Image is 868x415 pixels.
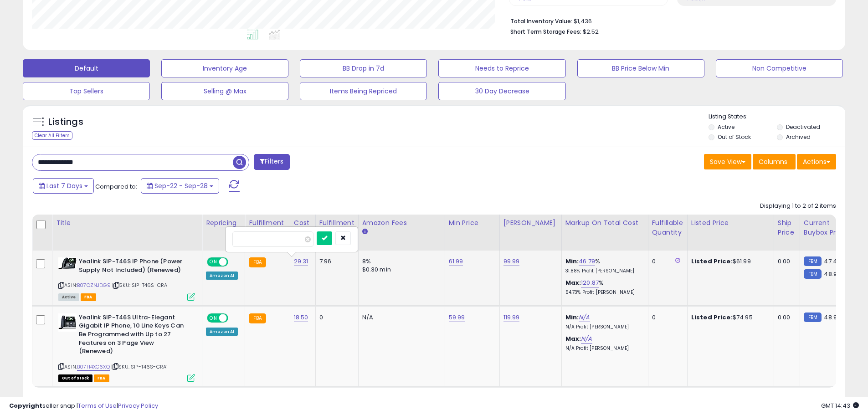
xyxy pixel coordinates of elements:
[111,363,168,370] span: | SKU: SIP-T46S-CRA1
[206,218,241,228] div: Repricing
[565,313,579,322] b: Min:
[565,324,641,330] p: N/A Profit [PERSON_NAME]
[821,401,859,410] span: 2025-10-6 14:43 GMT
[161,59,288,77] button: Inventory Age
[579,257,595,266] a: 46.79
[206,328,238,336] div: Amazon AI
[319,257,351,266] div: 7.96
[704,154,751,169] button: Save View
[510,15,829,26] li: $1,436
[561,215,648,251] th: The percentage added to the cost of goods (COGS) that forms the calculator for Min & Max prices.
[581,278,599,287] a: 120.87
[23,59,150,77] button: Default
[565,279,641,296] div: %
[206,272,238,280] div: Amazon AI
[503,257,520,266] a: 99.99
[294,218,312,228] div: Cost
[583,27,599,36] span: $2.52
[503,218,558,228] div: [PERSON_NAME]
[58,313,77,332] img: 41obbmf3PEL._SL40_.jpg
[161,82,288,100] button: Selling @ Max
[565,289,641,296] p: 54.73% Profit [PERSON_NAME]
[449,218,496,228] div: Min Price
[565,268,641,274] p: 31.88% Profit [PERSON_NAME]
[249,313,266,323] small: FBA
[227,314,241,322] span: OFF
[112,282,167,289] span: | SKU: SIP-T46S-CRA
[46,181,82,190] span: Last 7 Days
[79,257,190,277] b: Yealink SIP-T46S IP Phone (Power Supply Not Included) (Renewed)
[565,218,644,228] div: Markup on Total Cost
[300,59,427,77] button: BB Drop in 7d
[691,313,767,322] div: $74.95
[208,258,219,266] span: ON
[94,374,109,382] span: FBA
[778,218,796,237] div: Ship Price
[804,218,851,237] div: Current Buybox Price
[227,258,241,266] span: OFF
[581,334,592,343] a: N/A
[760,202,836,210] div: Displaying 1 to 2 of 2 items
[56,218,198,228] div: Title
[510,28,581,36] b: Short Term Storage Fees:
[249,257,266,267] small: FBA
[118,401,158,410] a: Privacy Policy
[804,269,822,279] small: FBM
[77,282,111,289] a: B07CZNJDG9
[510,17,572,25] b: Total Inventory Value:
[691,257,767,266] div: $61.99
[577,59,704,77] button: BB Price Below Min
[300,82,427,100] button: Items Being Repriced
[691,257,733,266] b: Listed Price:
[438,59,565,77] button: Needs to Reprice
[58,293,79,301] span: All listings currently available for purchase on Amazon
[58,313,195,381] div: ASIN:
[154,181,208,190] span: Sep-22 - Sep-28
[319,313,351,322] div: 0
[249,218,286,228] div: Fulfillment
[362,218,441,228] div: Amazon Fees
[32,131,72,140] div: Clear All Filters
[691,313,733,322] b: Listed Price:
[58,257,77,269] img: 41HmgooHB8L._SL40_.jpg
[652,313,680,322] div: 0
[565,345,641,352] p: N/A Profit [PERSON_NAME]
[77,363,110,371] a: B07H4XC6XQ
[565,278,581,287] b: Max:
[319,218,354,237] div: Fulfillment Cost
[565,257,641,274] div: %
[58,257,195,300] div: ASIN:
[579,313,590,322] a: N/A
[294,257,308,266] a: 29.31
[141,178,219,194] button: Sep-22 - Sep-28
[786,123,820,131] label: Deactivated
[294,313,308,322] a: 18.50
[778,313,793,322] div: 0.00
[824,257,841,266] span: 47.45
[716,59,843,77] button: Non Competitive
[778,257,793,266] div: 0.00
[362,257,438,266] div: 8%
[79,313,190,358] b: Yealink SIP-T46S Ultra-Elegant Gigabit IP Phone, 10 Line Keys Can Be Programmed with Up to 27 Fea...
[449,257,463,266] a: 61.99
[797,154,836,169] button: Actions
[804,313,822,322] small: FBM
[48,116,83,128] h5: Listings
[449,313,465,322] a: 59.99
[9,401,42,410] strong: Copyright
[95,182,137,191] span: Compared to:
[709,113,845,121] p: Listing States:
[565,257,579,266] b: Min:
[652,257,680,266] div: 0
[759,157,787,166] span: Columns
[565,334,581,343] b: Max:
[362,313,438,322] div: N/A
[824,270,841,278] span: 48.95
[753,154,796,169] button: Columns
[33,178,94,194] button: Last 7 Days
[362,266,438,274] div: $0.30 min
[652,218,683,237] div: Fulfillable Quantity
[438,82,565,100] button: 30 Day Decrease
[804,256,822,266] small: FBM
[503,313,520,322] a: 119.99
